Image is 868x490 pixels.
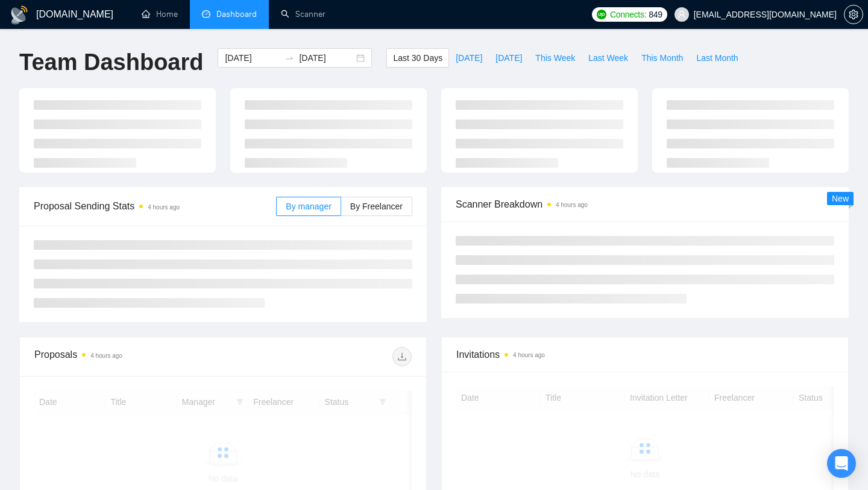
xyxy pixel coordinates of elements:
[844,10,863,19] span: setting
[456,347,834,362] span: Invitations
[649,8,662,21] span: 849
[635,48,690,68] button: This Month
[449,48,489,68] button: [DATE]
[456,197,834,212] span: Scanner Breakdown
[641,51,683,65] span: This Month
[142,9,178,19] a: homeHome
[495,51,522,65] span: [DATE]
[281,9,325,19] a: searchScanner
[202,10,210,18] span: dashboard
[19,48,203,77] h1: Team Dashboard
[489,48,529,68] button: [DATE]
[386,48,449,68] button: Last 30 Days
[285,53,294,63] span: swap-right
[285,53,294,63] span: to
[535,51,575,65] span: This Week
[844,10,863,19] a: setting
[582,48,635,68] button: Last Week
[696,51,738,65] span: Last Month
[299,51,354,65] input: End date
[678,10,686,19] span: user
[588,51,628,65] span: Last Week
[225,51,280,65] input: Start date
[597,10,606,19] img: upwork-logo.png
[610,8,646,21] span: Connects:
[216,9,257,19] span: Dashboard
[513,352,545,358] time: 4 hours ago
[556,202,588,208] time: 4 hours ago
[690,48,744,68] button: Last Month
[529,48,582,68] button: This Week
[34,347,223,366] div: Proposals
[456,51,482,65] span: [DATE]
[286,202,331,211] span: By manager
[34,199,276,214] span: Proposal Sending Stats
[148,204,180,211] time: 4 hours ago
[350,202,403,211] span: By Freelancer
[832,194,849,203] span: New
[827,449,856,478] div: Open Intercom Messenger
[10,5,29,25] img: logo
[90,352,122,359] time: 4 hours ago
[393,51,442,65] span: Last 30 Days
[844,5,863,24] button: setting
